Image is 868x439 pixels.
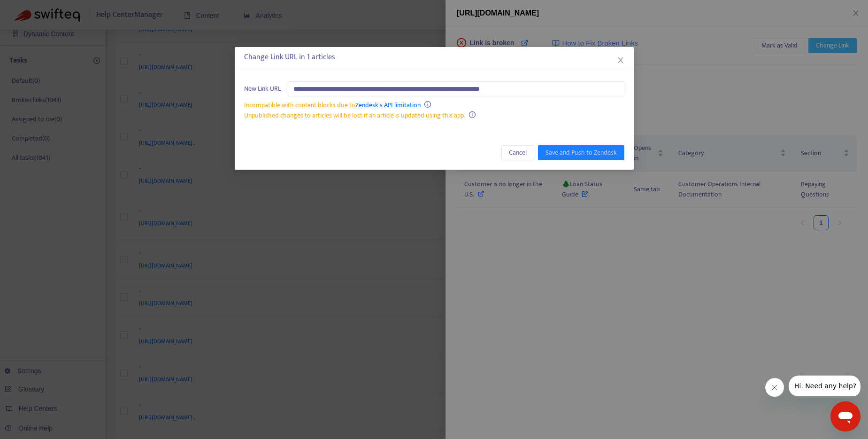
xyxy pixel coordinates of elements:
span: Incompatible with content blocks due to [244,100,421,110]
span: Cancel [509,148,527,158]
iframe: Close message [765,378,785,398]
iframe: Button to launch messaging window [830,401,860,431]
span: info-circle [469,111,475,118]
span: close [617,56,624,64]
span: info-circle [424,101,430,108]
span: New Link URL [244,84,281,94]
span: Unpublished changes to articles will be lost if an article is updated using this app. [244,110,465,121]
button: Save and Push to Zendesk [538,145,624,160]
button: Close [615,55,626,65]
iframe: Message from company [789,376,860,398]
button: Cancel [501,145,534,160]
a: Zendesk's API limitation [355,100,421,110]
div: Change Link URL in 1 articles [244,52,624,63]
